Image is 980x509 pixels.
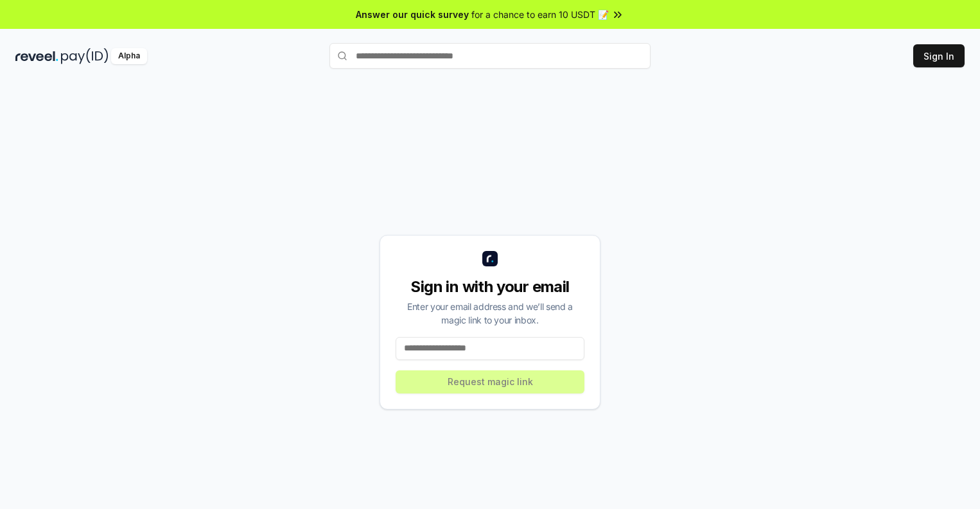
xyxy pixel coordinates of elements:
[61,48,109,64] img: pay_id
[396,300,584,327] div: Enter your email address and we’ll send a magic link to your inbox.
[356,8,469,21] span: Answer our quick survey
[482,251,498,266] img: logo_small
[15,48,58,64] img: reveel_dark
[396,277,584,297] div: Sign in with your email
[111,48,147,64] div: Alpha
[913,44,965,67] button: Sign In
[471,8,609,21] span: for a chance to earn 10 USDT 📝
